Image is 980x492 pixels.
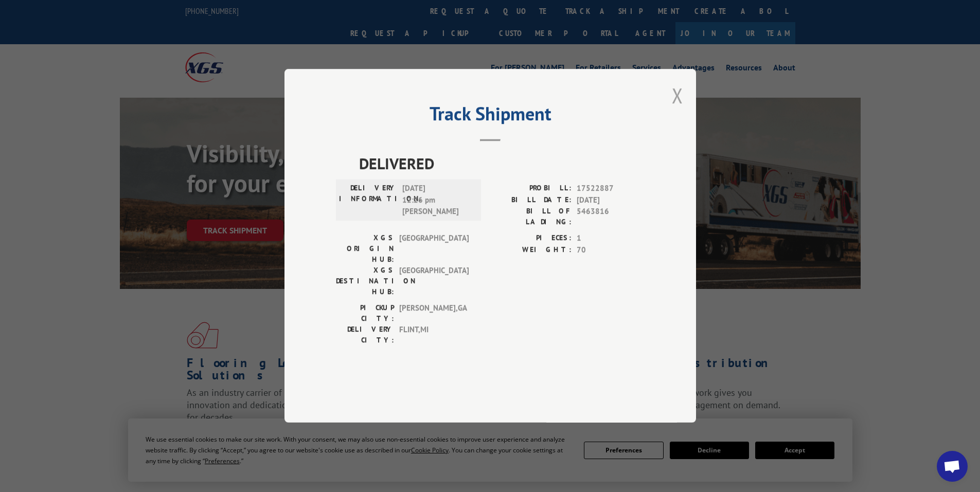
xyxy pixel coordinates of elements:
span: [DATE] 12:26 pm [PERSON_NAME] [402,183,472,218]
label: BILL DATE: [490,194,572,206]
span: 70 [577,244,645,256]
label: PROBILL: [490,183,572,195]
label: PIECES: [490,233,572,245]
label: BILL OF LADING: [490,206,572,228]
span: [GEOGRAPHIC_DATA] [399,265,469,298]
span: 5463816 [577,206,645,228]
span: 1 [577,233,645,245]
h2: Track Shipment [336,106,645,126]
label: DELIVERY CITY: [336,324,394,346]
label: PICKUP CITY: [336,303,394,324]
span: FLINT , MI [399,324,469,346]
span: [PERSON_NAME] , GA [399,303,469,324]
div: Open chat [937,451,968,482]
label: DELIVERY INFORMATION: [339,183,397,218]
span: 17522887 [577,183,645,195]
label: XGS DESTINATION HUB: [336,265,394,298]
label: XGS ORIGIN HUB: [336,233,394,265]
span: [DATE] [577,194,645,206]
span: DELIVERED [359,152,645,175]
label: WEIGHT: [490,244,572,256]
span: [GEOGRAPHIC_DATA] [399,233,469,265]
button: Close modal [672,82,683,109]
